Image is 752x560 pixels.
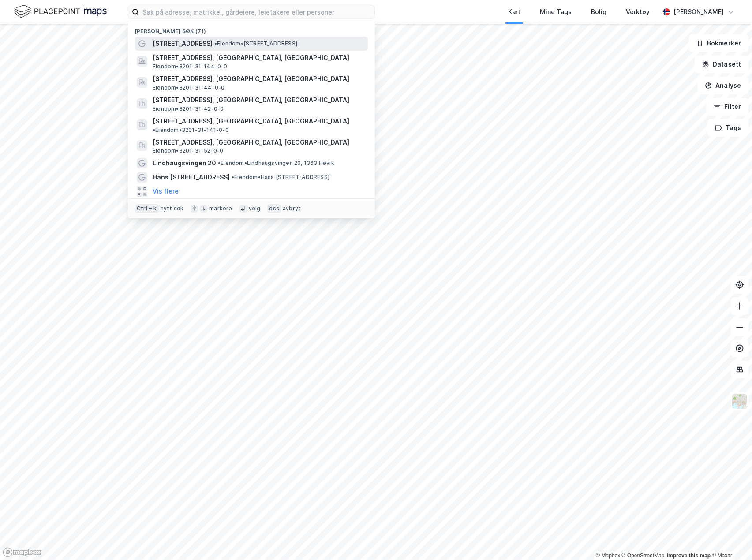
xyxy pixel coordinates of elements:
[153,52,364,63] span: [STREET_ADDRESS], [GEOGRAPHIC_DATA], [GEOGRAPHIC_DATA]
[153,63,228,70] span: Eiendom • 3201-31-144-0-0
[695,56,748,73] button: Datasett
[591,7,606,17] div: Bolig
[153,116,349,127] span: [STREET_ADDRESS], [GEOGRAPHIC_DATA], [GEOGRAPHIC_DATA]
[209,205,232,212] div: markere
[673,7,724,17] div: [PERSON_NAME]
[153,158,216,168] span: Lindhaugsvingen 20
[139,5,374,19] input: Søk på adresse, matrikkel, gårdeiere, leietakere eller personer
[249,205,261,212] div: velg
[153,172,230,183] span: Hans [STREET_ADDRESS]
[153,127,155,133] span: •
[596,553,620,559] a: Mapbox
[508,7,520,17] div: Kart
[153,137,364,148] span: [STREET_ADDRESS], [GEOGRAPHIC_DATA], [GEOGRAPHIC_DATA]
[3,547,41,557] a: Mapbox homepage
[707,119,748,137] button: Tags
[153,186,179,197] button: Vis flere
[283,205,301,212] div: avbryt
[214,40,217,47] span: •
[153,74,364,84] span: [STREET_ADDRESS], [GEOGRAPHIC_DATA], [GEOGRAPHIC_DATA]
[14,4,107,19] img: logo.f888ab2527a4732fd821a326f86c7f29.svg
[153,38,213,49] span: [STREET_ADDRESS]
[218,160,221,166] span: •
[626,7,650,17] div: Verktøy
[214,40,297,47] span: Eiendom • [STREET_ADDRESS]
[622,553,665,559] a: OpenStreetMap
[708,518,752,560] iframe: Chat Widget
[267,204,281,213] div: esc
[135,204,159,213] div: Ctrl + k
[161,205,184,212] div: nytt søk
[232,174,234,180] span: •
[667,553,711,559] a: Improve this map
[540,7,572,17] div: Mine Tags
[232,174,329,181] span: Eiendom • Hans [STREET_ADDRESS]
[218,160,334,167] span: Eiendom • Lindhaugsvingen 20, 1363 Høvik
[153,84,224,91] span: Eiendom • 3201-31-44-0-0
[153,147,223,154] span: Eiendom • 3201-31-52-0-0
[128,21,375,37] div: [PERSON_NAME] søk (71)
[706,98,748,116] button: Filter
[153,105,224,112] span: Eiendom • 3201-31-42-0-0
[689,34,748,52] button: Bokmerker
[731,393,748,410] img: Z
[708,518,752,560] div: Kontrollprogram for chat
[153,127,229,134] span: Eiendom • 3201-31-141-0-0
[697,77,748,94] button: Analyse
[153,95,364,105] span: [STREET_ADDRESS], [GEOGRAPHIC_DATA], [GEOGRAPHIC_DATA]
